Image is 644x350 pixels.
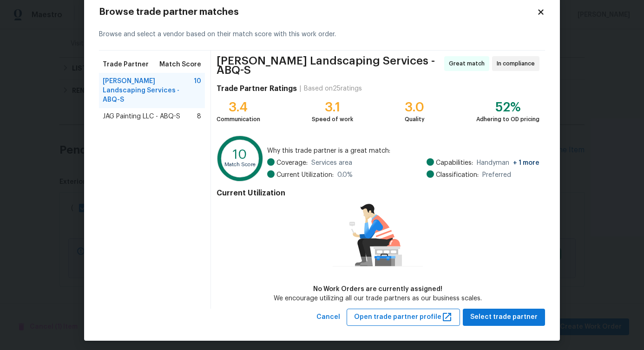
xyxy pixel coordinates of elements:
[476,115,539,124] div: Adhering to OD pricing
[297,84,304,93] div: |
[316,311,340,323] span: Cancel
[405,115,425,124] div: Quality
[313,309,344,326] button: Cancel
[103,112,180,121] span: JAG Painting LLC - ABQ-S
[476,103,539,112] div: 52%
[103,77,194,104] span: [PERSON_NAME] Landscaping Services - ABQ-S
[159,60,201,69] span: Match Score
[337,170,353,180] span: 0.0 %
[312,115,353,124] div: Speed of work
[449,59,488,68] span: Great match
[274,294,482,303] div: We encourage utilizing all our trade partners as our business scales.
[99,19,545,51] div: Browse and select a vendor based on their match score with this work order.
[304,84,362,93] div: Based on 25 ratings
[233,148,247,161] text: 10
[405,103,425,112] div: 3.0
[194,77,201,104] span: 10
[482,170,511,180] span: Preferred
[217,188,539,198] h4: Current Utilization
[217,103,260,112] div: 3.4
[267,146,539,156] span: Why this trade partner is a great match:
[197,112,201,121] span: 8
[312,103,353,112] div: 3.1
[274,285,482,294] div: No Work Orders are currently assigned!
[217,115,260,124] div: Communication
[477,158,539,168] span: Handyman
[224,162,256,167] text: Match Score
[513,160,539,166] span: + 1 more
[311,158,352,168] span: Services area
[103,60,149,69] span: Trade Partner
[436,158,473,168] span: Capabilities:
[217,56,441,75] span: [PERSON_NAME] Landscaping Services - ABQ-S
[276,170,334,180] span: Current Utilization:
[463,309,545,326] button: Select trade partner
[470,311,538,323] span: Select trade partner
[217,84,297,93] h4: Trade Partner Ratings
[354,311,453,323] span: Open trade partner profile
[99,7,537,17] h2: Browse trade partner matches
[436,170,479,180] span: Classification:
[276,158,308,168] span: Coverage:
[497,59,539,68] span: In compliance
[347,309,460,326] button: Open trade partner profile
